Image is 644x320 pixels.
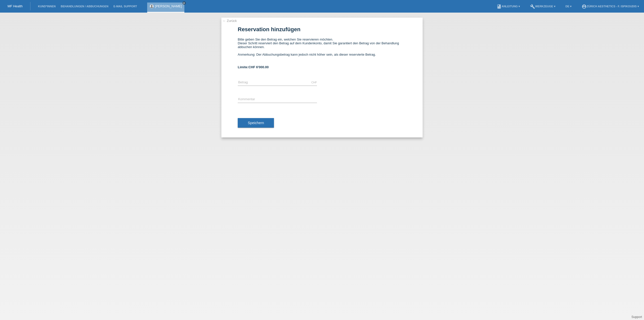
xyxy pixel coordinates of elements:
span: Speichern [248,121,264,125]
a: bookAnleitung ▾ [494,5,522,8]
b: Limite: [238,65,269,69]
a: ← Zurück [223,19,237,23]
a: account_circleZürich Aesthetics - F. Ispikoudis ▾ [579,5,641,8]
a: Kund*innen [35,5,58,8]
a: [PERSON_NAME] [155,4,182,8]
a: E-Mail Support [111,5,140,8]
a: Behandlungen / Abbuchungen [58,5,111,8]
a: MF Health [8,4,23,8]
h1: Reservation hinzufügen [238,26,406,32]
button: Speichern [238,118,274,128]
span: CHF 6'000.00 [249,65,269,69]
i: close [183,2,185,4]
a: close [182,1,186,5]
i: account_circle [582,4,587,9]
a: Support [631,315,642,319]
i: build [530,4,535,9]
div: Bitte geben Sie den Betrag ein, welchen Sie reservieren möchten. Dieser Schritt reserviert den Be... [238,38,406,60]
a: buildWerkzeuge ▾ [528,5,558,8]
i: book [497,4,502,9]
a: DE ▾ [563,5,574,8]
div: CHF [311,81,317,84]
